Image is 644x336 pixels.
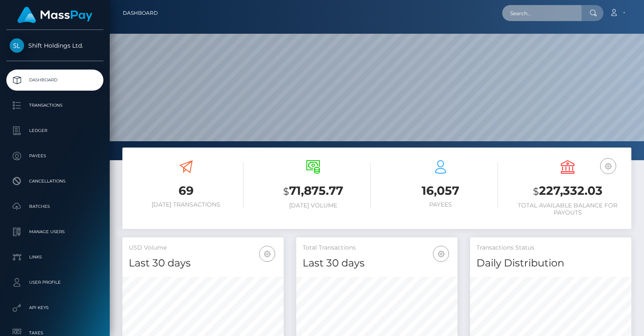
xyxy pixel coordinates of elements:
h3: 69 [129,183,244,199]
p: Cancellations [10,175,100,188]
a: Dashboard [6,70,103,91]
h5: USD Volume [129,244,277,252]
p: Batches [10,200,100,213]
input: Search... [502,5,582,21]
img: MassPay Logo [17,7,92,23]
h4: Daily Distribution [476,256,625,271]
img: Shift Holdings Ltd. [10,38,24,53]
p: User Profile [10,276,100,289]
h4: Last 30 days [303,256,451,271]
h5: Total Transactions [303,244,451,252]
p: Transactions [10,99,100,112]
a: Ledger [6,120,103,141]
p: Payees [10,150,100,162]
a: Dashboard [123,4,158,22]
h6: Payees [383,201,498,208]
a: User Profile [6,272,103,293]
a: Payees [6,145,103,167]
h4: Last 30 days [129,256,277,271]
small: $ [283,185,289,197]
p: Links [10,251,100,263]
h3: 71,875.77 [256,183,371,200]
h6: [DATE] Transactions [129,201,244,208]
p: Dashboard [10,74,100,86]
span: Shift Holdings Ltd. [6,42,103,49]
a: Batches [6,196,103,217]
h5: Transactions Status [476,244,625,252]
h6: [DATE] Volume [256,202,371,209]
small: $ [533,185,539,197]
a: Transactions [6,95,103,116]
a: Manage Users [6,221,103,242]
p: Manage Users [10,226,100,238]
h6: Total Available Balance for Payouts [511,202,625,216]
a: Links [6,247,103,268]
h3: 16,057 [383,183,498,199]
a: API Keys [6,297,103,318]
p: API Keys [10,301,100,314]
h3: 227,332.03 [511,183,625,200]
p: Ledger [10,124,100,137]
a: Cancellations [6,171,103,192]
